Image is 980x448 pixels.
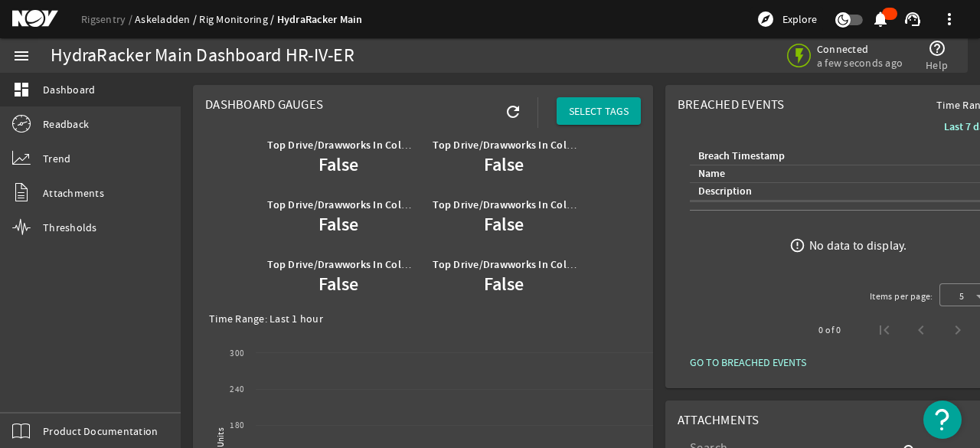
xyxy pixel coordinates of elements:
[928,39,946,57] mat-icon: help_outline
[318,152,358,177] b: False
[277,12,363,27] a: HydraRacker Main
[698,148,785,165] div: Breach Timestamp
[230,348,244,359] text: 300
[267,257,589,272] b: Top Drive/Drawworks In Collision With Main HydraRacker Main Arm
[199,12,276,26] a: Rig Monitoring
[678,96,785,113] span: Breached Events
[903,10,922,28] mat-icon: support_agent
[12,47,31,65] mat-icon: menu
[817,42,903,56] span: Connected
[433,198,760,212] b: Top Drive/Drawworks In Collision With Main HydraRacker Upper Arm
[433,138,694,152] b: Top Drive/Drawworks In Collision With HydraTong OFS
[817,56,903,70] span: a few seconds ago
[782,11,817,27] span: Explore
[318,272,358,296] b: False
[504,103,522,121] mat-icon: refresh
[12,80,31,99] mat-icon: dashboard
[51,48,354,64] div: HydraRacker Main Dashboard HR-IV-ER
[484,152,524,177] b: False
[43,220,97,235] span: Thresholds
[135,12,199,26] a: Askeladden
[690,355,806,370] span: GO TO BREACHED EVENTS
[205,96,323,113] span: Dashboard Gauges
[484,212,524,237] b: False
[81,12,135,26] a: Rigsentry
[698,165,725,182] div: Name
[678,348,818,376] button: GO TO BREACHED EVENTS
[923,401,962,439] button: Open Resource Center
[43,423,158,439] span: Product Documentation
[267,138,533,152] b: Top Drive/Drawworks In Collision With HydraTong Main
[926,57,948,73] span: Help
[43,151,70,166] span: Trend
[789,237,805,253] mat-icon: error_outline
[43,82,95,97] span: Dashboard
[818,322,841,338] div: 0 of 0
[43,185,104,201] span: Attachments
[209,311,637,326] div: Time Range: Last 1 hour
[267,198,556,212] b: Top Drive/Drawworks In Collision With Utility Handling Tool
[678,412,759,428] span: Attachments
[230,384,244,395] text: 240
[230,420,244,431] text: 180
[756,10,775,28] mat-icon: explore
[557,97,641,125] button: SELECT TAGS
[809,238,907,253] div: No data to display.
[871,10,890,28] mat-icon: notifications
[433,257,749,272] b: Top Drive/Drawworks In Collision With Main HydraRacker Tail Arm
[870,289,933,304] div: Items per page:
[43,116,89,132] span: Readback
[698,183,752,200] div: Description
[750,7,823,31] button: Explore
[569,103,629,119] span: SELECT TAGS
[484,272,524,296] b: False
[318,212,358,237] b: False
[931,1,968,38] button: more_vert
